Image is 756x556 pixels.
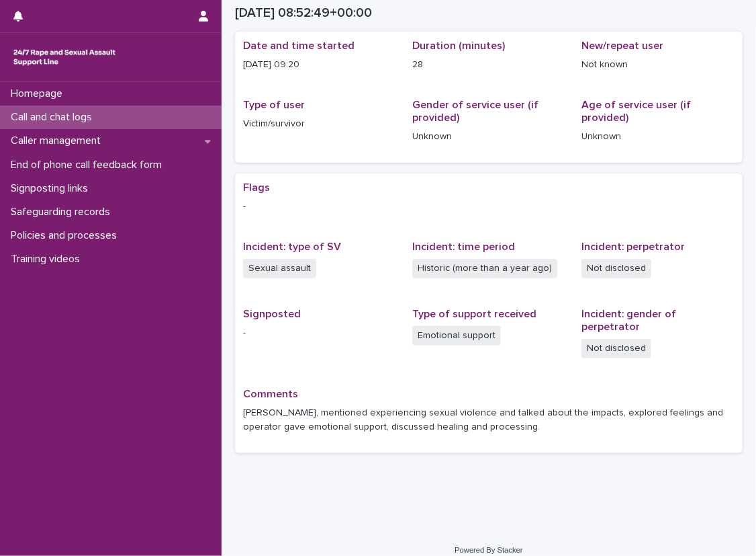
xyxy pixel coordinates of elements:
[581,259,651,278] span: Not disclosed
[581,100,691,123] span: Age of service user (if provided)
[412,326,501,346] span: Emotional support
[243,241,341,252] span: Incident: type of SV
[412,130,565,144] p: Unknown
[243,40,355,51] span: Date and time started
[243,58,396,72] p: [DATE] 09:20
[243,406,735,434] p: [PERSON_NAME], mentioned experiencing sexual violence and talked about the impacts, explored feel...
[243,100,305,110] span: Type of user
[243,389,298,399] span: Comments
[243,117,396,131] p: Victim/survivor
[5,159,173,171] p: End of phone call feedback form
[581,309,676,332] span: Incident: gender of perpetrator
[412,241,515,252] span: Incident: time period
[243,200,735,214] p: -
[235,5,372,21] h2: [DATE] 08:52:49+00:00
[5,134,111,147] p: Caller management
[11,44,118,71] img: rhQMoQhaT3yELyF149Cw
[243,182,270,193] span: Flags
[581,40,663,51] span: New/repeat user
[412,259,557,278] span: Historic (more than a year ago)
[581,339,651,358] span: Not disclosed
[581,130,735,144] p: Unknown
[412,309,536,319] span: Type of support received
[581,241,685,252] span: Incident: perpetrator
[243,326,396,340] p: -
[5,182,99,195] p: Signposting links
[455,546,522,554] a: Powered By Stacker
[412,58,565,72] p: 28
[5,206,121,219] p: Safeguarding records
[243,259,316,278] span: Sexual assault
[412,100,538,123] span: Gender of service user (if provided)
[581,58,735,72] p: Not known
[5,229,128,242] p: Policies and processes
[5,111,103,124] p: Call and chat logs
[243,309,301,319] span: Signposted
[5,87,73,100] p: Homepage
[5,253,91,266] p: Training videos
[412,40,505,51] span: Duration (minutes)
